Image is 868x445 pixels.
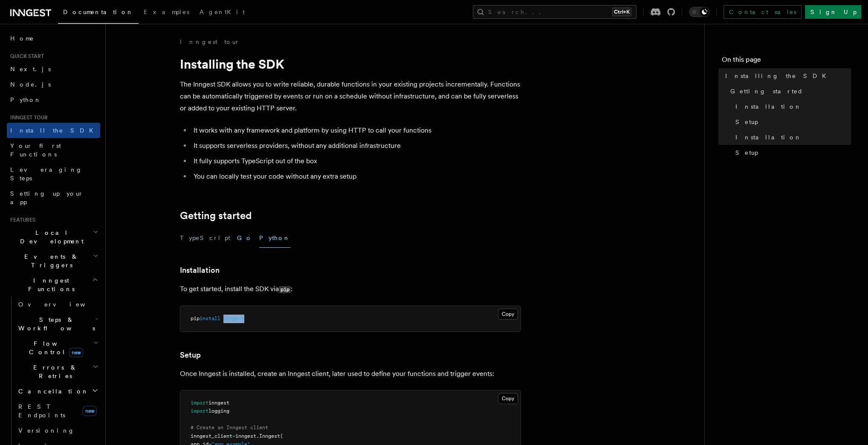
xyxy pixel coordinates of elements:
span: inngest [208,400,229,406]
a: Installation [732,130,851,145]
button: Search...Ctrl+K [473,5,637,19]
span: Cancellation [15,387,89,396]
a: Home [7,31,100,46]
span: Installing the SDK [725,72,831,80]
span: Next.js [10,66,51,72]
a: Next.js [7,61,100,77]
li: It supports serverless providers, without any additional infrastructure [191,140,521,152]
a: Contact sales [723,5,801,19]
button: Cancellation [15,384,100,399]
button: Go [237,228,252,248]
span: inngest [235,433,256,439]
a: Sign Up [805,5,861,19]
span: REST Endpoints [18,403,65,419]
li: You can locally test your code without any extra setup [191,170,521,182]
button: TypeScript [180,228,230,248]
span: inngest [223,315,244,321]
a: Documentation [58,3,139,24]
a: Examples [139,3,194,23]
kbd: Ctrl+K [612,8,631,16]
span: import [191,400,208,406]
span: inngest_client [191,433,232,439]
span: Inngest Functions [7,276,92,293]
li: It fully supports TypeScript out of the box [191,155,521,167]
a: Installation [732,99,851,114]
a: Leveraging Steps [7,162,100,186]
a: Setup [732,145,851,160]
span: Setup [735,148,758,157]
span: Leveraging Steps [10,166,82,182]
a: Node.js [7,77,100,92]
span: import [191,408,208,414]
button: Copy [498,393,518,404]
span: Examples [144,9,189,15]
button: Copy [498,309,518,320]
span: new [83,406,97,416]
a: Setup [180,349,201,361]
span: Getting started [730,87,803,95]
a: REST Endpointsnew [15,399,100,423]
button: Inngest Functions [7,273,100,297]
span: Node.js [10,81,51,88]
a: AgentKit [194,3,250,23]
h1: Installing the SDK [180,56,521,72]
span: Documentation [63,9,133,15]
span: Inngest [259,433,280,439]
span: pip [191,315,200,321]
span: new [69,348,83,357]
button: Local Development [7,225,100,249]
a: Getting started [180,210,252,222]
span: Setting up your app [10,190,84,205]
span: Versioning [18,427,75,434]
a: Overview [15,297,100,312]
span: Installation [735,102,801,111]
span: Errors & Retries [15,363,93,380]
a: Setting up your app [7,186,100,210]
p: To get started, install the SDK via : [180,283,521,295]
a: Installing the SDK [722,68,851,84]
span: Features [7,217,35,223]
span: logging [208,408,229,414]
span: Quick start [7,53,44,60]
a: Installation [180,264,220,276]
a: Getting started [727,84,851,99]
span: Install the SDK [10,127,98,134]
span: Python [10,96,41,103]
span: Steps & Workflows [15,315,95,332]
span: Installation [735,133,801,142]
span: install [200,315,220,321]
li: It works with any framework and platform by using HTTP to call your functions [191,124,521,136]
button: Steps & Workflows [15,312,100,336]
code: pip [279,286,291,293]
button: Python [259,228,290,248]
button: Errors & Retries [15,360,100,384]
span: # Create an Inngest client [191,425,268,431]
button: Toggle dark mode [689,7,709,17]
span: = [232,433,235,439]
a: Python [7,92,100,107]
span: Events & Triggers [7,252,93,269]
a: Setup [732,114,851,130]
a: Your first Functions [7,138,100,162]
button: Events & Triggers [7,249,100,273]
p: The Inngest SDK allows you to write reliable, durable functions in your existing projects increme... [180,78,521,114]
span: Overview [18,301,106,308]
span: AgentKit [200,9,245,15]
h4: On this page [722,55,851,68]
span: . [256,433,259,439]
a: Versioning [15,423,100,438]
a: Install the SDK [7,123,100,138]
span: Inngest tour [7,114,48,121]
span: Flow Control [15,339,94,356]
span: ( [280,433,283,439]
span: Your first Functions [10,142,61,158]
span: Setup [735,118,758,126]
span: Home [10,34,34,43]
a: Inngest tour [180,38,240,46]
button: Flow Controlnew [15,336,100,360]
span: Local Development [7,228,93,246]
p: Once Inngest is installed, create an Inngest client, later used to define your functions and trig... [180,368,521,380]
